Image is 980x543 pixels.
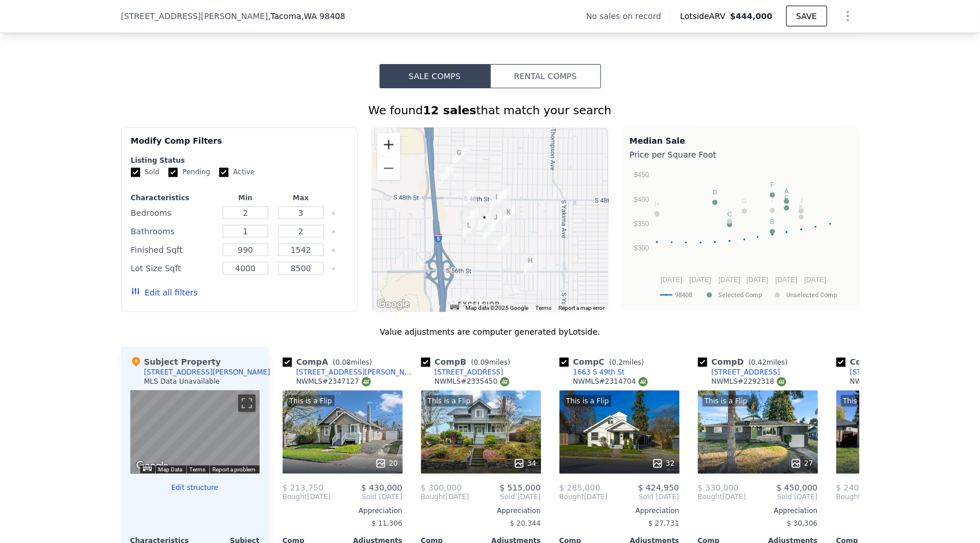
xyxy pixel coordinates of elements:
span: Bought [283,492,307,501]
img: NWMLS Logo [639,377,648,387]
div: 5106 S Asotin St [466,208,479,227]
div: Subject Property [130,356,221,368]
span: Lotside ARV [680,10,730,22]
text: F [770,182,774,189]
span: $444,000 [730,12,773,21]
a: Open this area in Google Maps (opens a new window) [133,459,171,474]
label: Active [219,167,254,177]
span: ( miles) [467,358,515,366]
span: Bought [836,492,861,501]
strong: 12 sales [423,103,476,117]
div: NWMLS # 2335450 [435,377,509,387]
button: Keyboard shortcuts [143,466,151,471]
div: [DATE] [421,492,470,501]
a: Report a problem [213,466,256,473]
a: Report a map error [559,305,605,311]
div: This is a Flip [841,395,888,407]
span: Map data ©2025 Google [466,305,529,311]
text: 98408 [675,291,692,299]
div: Min [220,193,271,203]
span: 0.2 [612,358,623,366]
span: $ 300,000 [421,483,462,492]
div: 1663 S 49th St [573,368,625,377]
span: $ 515,000 [500,483,540,492]
div: 1752 S 46th St [441,164,454,184]
div: Comp E [836,356,930,368]
div: Max [276,193,326,203]
div: NWMLS # 2360119 [850,377,925,387]
a: [STREET_ADDRESS] [698,368,780,377]
div: Comp A [283,356,377,368]
div: MLS Data Unavailable [144,377,220,386]
div: No sales on record [586,10,670,22]
div: [STREET_ADDRESS] [850,368,919,377]
div: Street View [130,391,260,474]
div: Characteristics [131,193,216,203]
div: Bathrooms [131,223,216,239]
div: Appreciation [421,506,541,515]
button: Edit structure [130,483,260,492]
div: 1415 S Thurston St [489,212,502,231]
div: Comp C [560,356,649,368]
text: A [784,188,789,194]
span: Bought [698,492,723,501]
div: 1666 S 52nd St [463,220,475,239]
button: Zoom out [377,157,400,180]
span: ( miles) [328,358,377,366]
text: L [727,208,731,215]
div: 4815 S Sheridan Ave [497,187,510,207]
div: [STREET_ADDRESS] [712,368,780,377]
div: 1319 S 54th St [497,234,510,253]
label: Pending [168,167,210,177]
text: E [784,194,788,201]
div: 5014 S M St [502,207,515,226]
a: [STREET_ADDRESS] [836,368,919,377]
span: 0.08 [336,358,351,366]
svg: A chart. [630,163,852,307]
button: Toggle fullscreen view [238,395,256,412]
div: 1020 S 56th St [524,255,536,275]
div: Price per Square Foot [630,147,852,163]
text: [DATE] [804,276,826,284]
div: [DATE] [836,492,885,501]
div: This is a Flip [564,395,611,407]
button: Clear [331,248,336,253]
div: NWMLS # 2314704 [573,377,648,387]
button: Keyboard shortcuts [450,305,459,310]
span: 0.42 [751,358,767,366]
span: Bought [421,492,446,501]
span: Sold [DATE] [469,492,540,501]
text: [DATE] [689,276,711,284]
div: 1410 S 49th St [490,192,503,211]
div: 34 [513,458,536,469]
img: Google [374,297,412,312]
div: Modify Comp Filters [131,135,348,156]
span: $ 213,750 [283,483,324,492]
text: $300 [633,245,649,253]
div: We found that match your search [121,102,859,118]
span: Bought [560,492,584,501]
text: J [799,197,803,204]
div: 5211 S Cushman Ave [483,223,495,242]
div: [STREET_ADDRESS][PERSON_NAME] [144,368,271,377]
div: 5118 S Cushman Ave [478,212,491,231]
span: [STREET_ADDRESS][PERSON_NAME] [121,10,268,22]
text: G [742,197,747,204]
button: SAVE [786,6,827,27]
span: $ 430,000 [361,483,402,492]
text: D [712,189,717,196]
span: $ 240,000 [836,483,877,492]
div: 1663 S 49th St [464,187,476,207]
span: Sold [DATE] [607,492,679,501]
span: $ 285,000 [560,483,600,492]
a: [STREET_ADDRESS][PERSON_NAME] [283,368,416,377]
div: Appreciation [698,506,818,515]
span: , Tacoma [268,10,346,22]
div: Median Sale [630,135,852,147]
div: NWMLS # 2292318 [712,377,786,387]
text: C [727,211,732,218]
div: This is a Flip [426,395,473,407]
input: Sold [131,168,140,177]
div: Finished Sqft [131,242,216,258]
span: ( miles) [744,358,793,366]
